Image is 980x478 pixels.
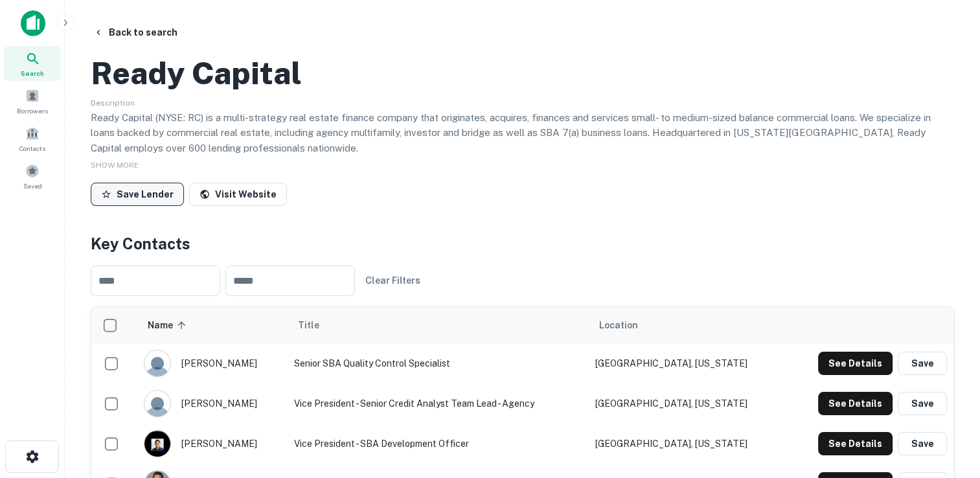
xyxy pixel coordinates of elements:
button: See Details [818,432,893,455]
span: Title [298,317,336,333]
button: Save Lender [91,183,184,206]
td: Vice President - SBA Development Officer [288,424,589,464]
td: [GEOGRAPHIC_DATA], [US_STATE] [589,343,785,383]
span: Contacts [19,143,45,154]
td: Senior SBA Quality Control Specialist [288,343,589,383]
div: [PERSON_NAME] [144,350,281,377]
button: Save [898,432,947,455]
button: Clear Filters [360,269,426,292]
div: [PERSON_NAME] [144,390,281,417]
button: Back to search [88,21,183,44]
h2: Ready Capital [91,54,302,92]
img: 9c8pery4andzj6ohjkjp54ma2 [144,391,170,416]
h4: Key Contacts [91,232,954,255]
button: Save [898,352,947,375]
span: Borrowers [17,106,48,116]
img: 9c8pery4andzj6ohjkjp54ma2 [144,350,170,376]
div: [PERSON_NAME] [144,430,281,457]
img: capitalize-icon.png [21,10,45,36]
a: Search [4,46,61,81]
button: Save [898,392,947,415]
span: SHOW MORE [91,161,139,170]
span: Location [599,317,638,333]
th: Location [589,307,785,343]
td: Vice President - Senior Credit Analyst Team Lead - Agency [288,383,589,424]
a: Saved [4,159,61,194]
span: Search [21,68,44,78]
span: Description [91,98,135,108]
a: Contacts [4,121,61,156]
a: Visit Website [189,183,287,206]
button: See Details [818,392,893,415]
span: Saved [23,181,42,191]
span: Name [148,317,190,333]
img: 1718288782657 [144,431,170,457]
th: Name [137,307,288,343]
iframe: Chat Widget [915,374,980,437]
td: [GEOGRAPHIC_DATA], [US_STATE] [589,383,785,424]
td: [GEOGRAPHIC_DATA], [US_STATE] [589,424,785,464]
a: Borrowers [4,84,61,119]
button: See Details [818,352,893,375]
p: Ready Capital (NYSE: RC) is a multi-strategy real estate finance company that originates, acquire... [91,110,954,156]
th: Title [288,307,589,343]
